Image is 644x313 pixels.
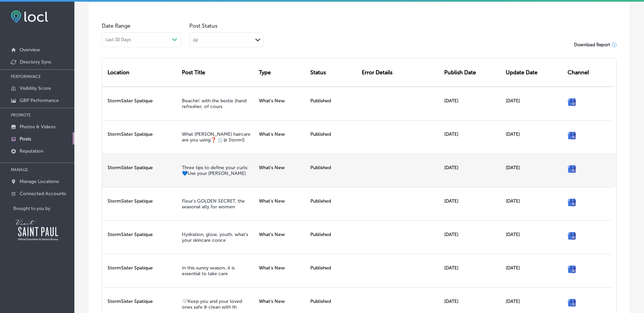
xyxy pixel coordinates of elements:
div: StormSister Spatique [102,220,179,254]
label: Date Range [102,23,130,29]
div: [DATE] [503,187,565,220]
div: Type [256,58,308,86]
p: Reputation [20,148,43,154]
p: Photos & Videos [20,124,55,130]
img: fda3e92497d09a02dc62c9cd864e3231.png [11,10,48,23]
div: What's New [256,154,308,187]
div: Channel [565,58,611,86]
div: StormSister Spatique [102,120,179,154]
div: Error Details [359,58,441,86]
div: What's New [256,187,308,220]
div: Publish Date [442,58,503,86]
div: [DATE] [442,87,503,120]
div: Published [308,187,359,220]
div: Published [308,154,359,187]
a: Fleur’s GOLDEN SECRET, the seasonal ally for women [182,198,245,210]
div: StormSister Spatique [102,154,179,187]
p: Directory Sync [20,59,52,65]
div: [DATE] [503,120,565,154]
div: What's New [256,120,308,154]
img: Visit Saint Paul [13,216,61,243]
div: Post Title [179,58,256,86]
p: Posts [20,136,31,142]
div: All [193,37,198,43]
div: [DATE] [442,254,503,287]
a: Hydration, glow, youth, what's your skincare conce [182,232,248,243]
div: StormSister Spatique [102,187,179,220]
div: [DATE] [442,154,503,187]
span: Post Status [189,23,264,29]
div: Location [102,58,179,86]
p: Brought to you by [13,206,74,211]
p: Connected Accounts [20,191,66,197]
div: [DATE] [442,220,503,254]
div: Status [308,58,359,86]
div: Published [308,220,359,254]
a: What [PERSON_NAME] haircare are you using❓ 🛒@ StormS [182,131,251,143]
div: [DATE] [442,187,503,220]
div: What's New [256,87,308,120]
div: [DATE] [503,154,565,187]
a: Beachin’ with the bestie (hand refresher, of cours [182,98,246,109]
p: Overview [20,47,40,53]
div: [DATE] [503,87,565,120]
div: Published [308,254,359,287]
span: Download Report [574,42,610,47]
p: Manage Locations [20,179,59,184]
div: StormSister Spatique [102,254,179,287]
div: Published [308,87,359,120]
a: Three tips to define your curls: 💙Use your [PERSON_NAME] [182,165,248,176]
div: [DATE] [442,120,503,154]
a: 🤍Keep you and your loved ones safe & clean with th [182,298,242,310]
p: Visibility Score [20,85,51,91]
div: [DATE] [503,254,565,287]
div: Update Date [503,58,565,86]
div: Published [308,120,359,154]
a: In this sunny season, it is essential to take care [182,265,235,277]
div: [DATE] [503,220,565,254]
p: GBP Performance [20,98,59,103]
div: StormSister Spatique [102,87,179,120]
div: What's New [256,254,308,287]
div: What's New [256,220,308,254]
span: Last 30 Days [105,37,131,43]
